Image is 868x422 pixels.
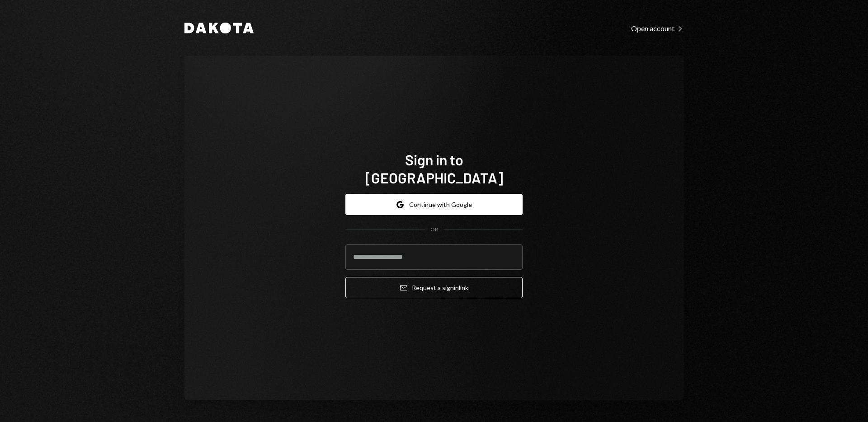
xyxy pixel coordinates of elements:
[345,150,523,187] h1: Sign in to [GEOGRAPHIC_DATA]
[345,277,523,298] button: Request a signinlink
[430,226,438,234] div: OR
[631,24,684,33] div: Open account
[345,194,523,215] button: Continue with Google
[631,23,684,33] a: Open account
